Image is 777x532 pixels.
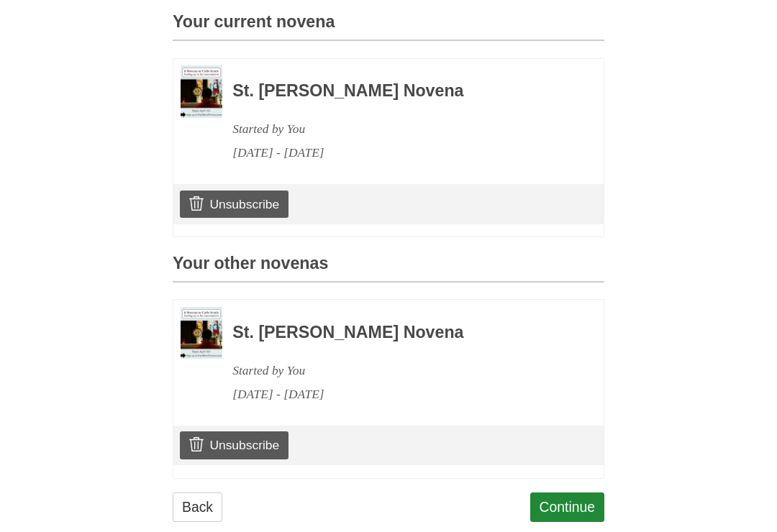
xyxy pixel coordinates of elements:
[232,324,565,343] h3: St. [PERSON_NAME] Novena
[173,493,222,523] a: Back
[181,308,222,360] img: Novena image
[173,14,604,42] h3: Your current novena
[181,66,222,119] img: Novena image
[173,255,604,283] h3: Your other novenas
[232,118,565,142] div: Started by You
[232,142,565,165] div: [DATE] - [DATE]
[232,359,565,383] div: Started by You
[180,432,288,459] a: Unsubscribe
[530,493,605,523] a: Continue
[232,383,565,407] div: [DATE] - [DATE]
[180,191,288,219] a: Unsubscribe
[232,83,565,101] h3: St. [PERSON_NAME] Novena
